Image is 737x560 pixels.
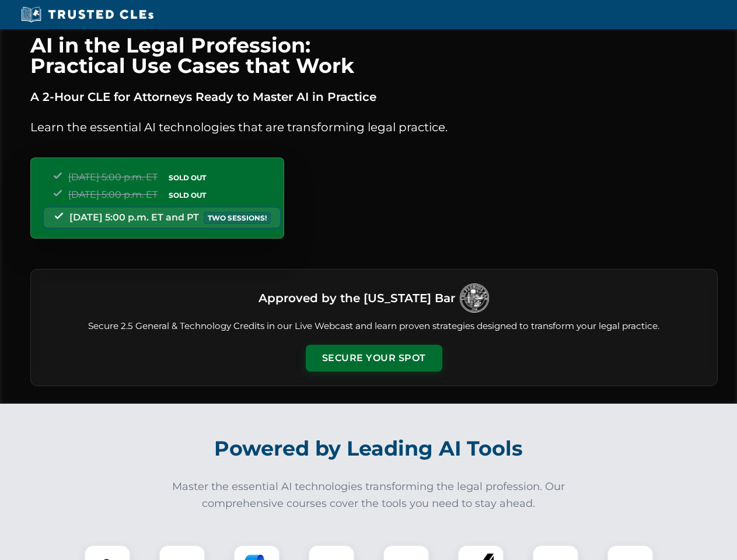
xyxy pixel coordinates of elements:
p: Master the essential AI technologies transforming the legal profession. Our comprehensive courses... [165,478,573,512]
h2: Powered by Leading AI Tools [46,428,692,469]
span: SOLD OUT [165,171,210,184]
img: Logo [460,283,489,313]
span: SOLD OUT [165,189,210,201]
span: [DATE] 5:00 p.m. ET [68,189,158,200]
h1: AI in the Legal Profession: Practical Use Cases that Work [30,35,718,76]
p: A 2-Hour CLE for Attorneys Ready to Master AI in Practice [30,87,718,106]
p: Secure 2.5 General & Technology Credits in our Live Webcast and learn proven strategies designed ... [45,320,703,333]
button: Secure Your Spot [306,345,442,372]
h3: Approved by the [US_STATE] Bar [259,288,455,309]
p: Learn the essential AI technologies that are transforming legal practice. [30,118,718,136]
span: [DATE] 5:00 p.m. ET [68,171,158,183]
img: Trusted CLEs [18,6,157,23]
